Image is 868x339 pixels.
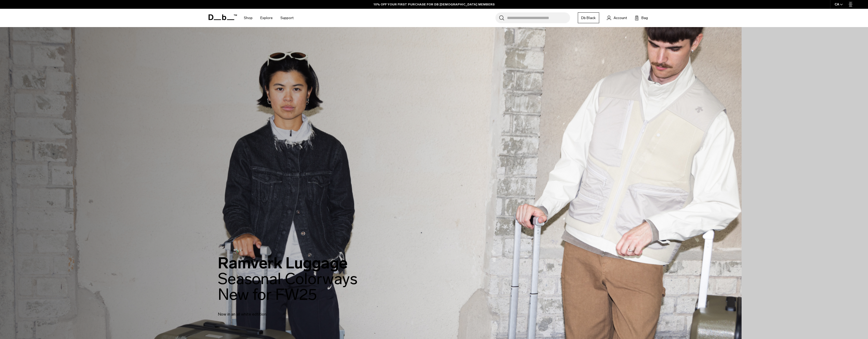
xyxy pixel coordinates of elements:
span: Account [614,15,627,21]
nav: Main Navigation [240,9,297,27]
h2: Ramverk Luggage [218,255,357,302]
span: Seasonal Colorways New for FW25 [218,269,357,304]
span: Bag [641,15,648,21]
a: Support [280,9,294,27]
a: Explore [260,9,273,27]
button: Bag [635,15,648,21]
a: 10% OFF YOUR FIRST PURCHASE FOR DB [DEMOGRAPHIC_DATA] MEMBERS [374,2,495,7]
a: Account [607,15,627,21]
a: Db Black [578,12,599,23]
p: Now in an all white edtition. [218,305,341,317]
a: Shop [244,9,253,27]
